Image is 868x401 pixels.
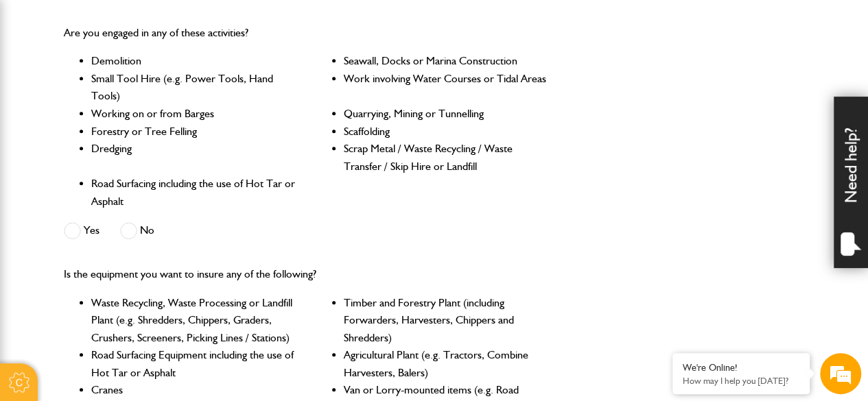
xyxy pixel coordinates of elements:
[91,140,298,175] li: Dredging
[344,123,551,141] li: Scaffolding
[344,52,551,70] li: Seawall, Docks or Marina Construction
[91,70,298,105] li: Small Tool Hire (e.g. Power Tools, Hand Tools)
[344,346,551,381] li: Agricultural Plant (e.g. Tractors, Combine Harvesters, Balers)
[91,175,298,210] li: Road Surfacing including the use of Hot Tar or Asphalt
[683,362,799,374] div: We're Online!
[91,105,298,123] li: Working on or from Barges
[344,140,551,175] li: Scrap Metal / Waste Recycling / Waste Transfer / Skip Hire or Landfill
[91,52,298,70] li: Demolition
[834,97,868,268] div: Need help?
[344,70,551,105] li: Work involving Water Courses or Tidal Areas
[120,222,154,239] label: No
[64,265,551,283] p: Is the equipment you want to insure any of the following?
[344,294,551,347] li: Timber and Forestry Plant (including Forwarders, Harvesters, Chippers and Shredders)
[91,294,298,347] li: Waste Recycling, Waste Processing or Landfill Plant (e.g. Shredders, Chippers, Graders, Crushers,...
[683,376,799,386] p: How may I help you today?
[91,346,298,381] li: Road Surfacing Equipment including the use of Hot Tar or Asphalt
[64,222,99,239] label: Yes
[91,123,298,141] li: Forestry or Tree Felling
[64,24,551,42] p: Are you engaged in any of these activities?
[344,105,551,123] li: Quarrying, Mining or Tunnelling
